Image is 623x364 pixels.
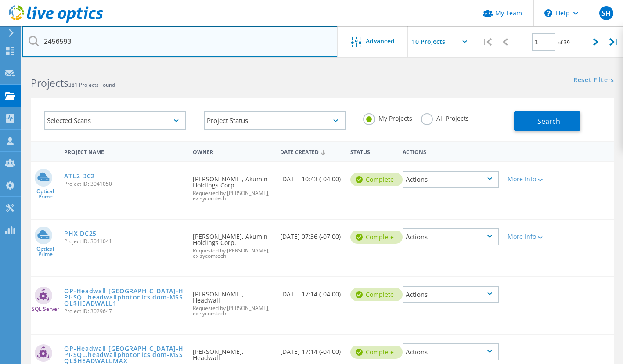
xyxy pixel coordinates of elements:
[64,181,184,187] span: Project ID: 3041050
[398,143,503,159] div: Actions
[64,309,184,314] span: Project ID: 3029647
[193,191,271,201] span: Requested by [PERSON_NAME], ex sycomtech
[68,81,115,89] span: 381 Projects Found
[346,143,399,159] div: Status
[508,234,545,240] div: More Info
[366,38,395,44] span: Advanced
[350,173,403,186] div: Complete
[9,18,103,25] a: Live Optics Dashboard
[276,277,346,306] div: [DATE] 17:14 (-04:00)
[31,189,60,199] span: Optical Prime
[64,173,95,179] a: ATL2 DC2
[573,77,614,84] a: Reset Filters
[601,10,611,17] span: SH
[32,306,59,312] span: SQL Server
[478,26,496,58] div: |
[403,343,499,360] div: Actions
[64,231,97,237] a: PHX DC25
[403,171,499,188] div: Actions
[64,239,184,244] span: Project ID: 3041041
[22,26,338,57] input: Search projects by name, owner, ID, company, etc
[188,143,276,159] div: Owner
[350,346,403,359] div: Complete
[276,162,346,191] div: [DATE] 10:43 (-04:00)
[188,220,276,267] div: [PERSON_NAME], Akumin Holdings Corp.
[363,113,412,122] label: My Projects
[193,248,271,259] span: Requested by [PERSON_NAME], ex sycomtech
[276,335,346,364] div: [DATE] 17:14 (-04:00)
[31,76,68,90] b: Projects
[558,39,570,46] span: of 39
[537,116,560,126] span: Search
[44,111,186,130] div: Selected Scans
[276,220,346,249] div: [DATE] 07:36 (-07:00)
[193,306,271,316] span: Requested by [PERSON_NAME], ex sycomtech
[403,286,499,303] div: Actions
[60,143,188,159] div: Project Name
[276,143,346,160] div: Date Created
[350,288,403,301] div: Complete
[204,111,346,130] div: Project Status
[64,346,184,364] a: OP-Headwall [GEOGRAPHIC_DATA]-HPI-SQL.headwallphotonics.dom-MSSQL$HEADWALLMAX
[188,162,276,210] div: [PERSON_NAME], Akumin Holdings Corp.
[350,231,403,244] div: Complete
[508,176,545,182] div: More Info
[31,246,60,257] span: Optical Prime
[421,113,469,122] label: All Projects
[403,228,499,245] div: Actions
[514,111,580,131] button: Search
[544,9,552,17] svg: \n
[188,277,276,325] div: [PERSON_NAME], Headwall
[64,288,184,306] a: OP-Headwall [GEOGRAPHIC_DATA]-HPI-SQL.headwallphotonics.dom-MSSQL$HEADWALL1
[605,26,623,58] div: |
